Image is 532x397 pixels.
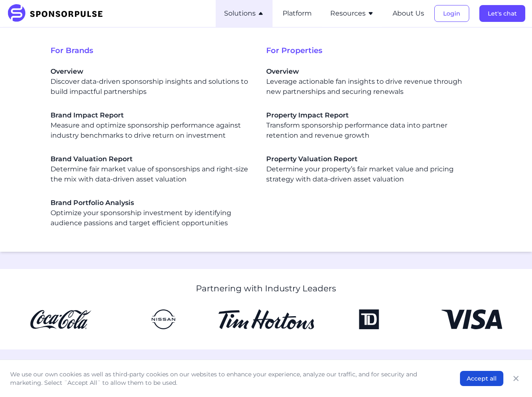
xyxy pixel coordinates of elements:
a: Brand Portfolio AnalysisOptimize your sponsorship investment by identifying audience passions and... [51,198,253,228]
a: About Us [393,10,424,17]
div: Determine your property’s fair market value and pricing strategy with data-driven asset valuation [266,154,468,184]
div: Optimize your sponsorship investment by identifying audience passions and target efficient opport... [51,198,253,228]
button: Accept all [460,371,503,386]
span: For Properties [266,45,482,56]
a: Property Valuation ReportDetermine your property’s fair market value and pricing strategy with da... [266,154,468,184]
iframe: Chat Widget [490,357,532,397]
img: Nissan [115,309,211,329]
div: Discover data-driven sponsorship insights and solutions to build impactful partnerships [51,67,253,97]
span: Brand Impact Report [51,110,253,120]
div: Measure and optimize sponsorship performance against industry benchmarks to drive return on inves... [51,110,253,141]
p: Partnering with Industry Leaders [196,282,336,294]
a: Let's chat [479,10,525,17]
span: Brand Portfolio Analysis [51,198,253,208]
a: OverviewLeverage actionable fan insights to drive revenue through new partnerships and securing r... [266,67,468,97]
a: Brand Valuation ReportDetermine fair market value of sponsorships and right-size the mix with dat... [51,154,253,184]
button: About Us [393,8,424,19]
span: Overview [266,67,468,77]
img: CocaCola [13,309,109,329]
img: Visa [424,309,520,329]
button: Resources [330,8,374,19]
img: Tim Hortons [218,309,314,329]
span: Overview [51,67,253,77]
p: We use our own cookies as well as third-party cookies on our websites to enhance your experience,... [10,370,443,387]
img: TD [321,309,417,329]
button: Platform [283,8,312,19]
button: Solutions [224,8,264,19]
span: Property Valuation Report [266,154,468,164]
a: OverviewDiscover data-driven sponsorship insights and solutions to build impactful partnerships [51,67,253,97]
button: Login [434,5,469,22]
a: Platform [283,10,312,17]
span: Property Impact Report [266,110,468,120]
span: Brand Valuation Report [51,154,253,164]
button: Let's chat [479,5,525,22]
a: Brand Impact ReportMeasure and optimize sponsorship performance against industry benchmarks to dr... [51,110,253,141]
div: Transform sponsorship performance data into partner retention and revenue growth [266,110,468,141]
span: For Brands [51,45,266,56]
a: Property Impact ReportTransform sponsorship performance data into partner retention and revenue g... [266,110,468,141]
div: Leverage actionable fan insights to drive revenue through new partnerships and securing renewals [266,67,468,97]
img: SponsorPulse [7,4,109,23]
div: Determine fair market value of sponsorships and right-size the mix with data-driven asset valuation [51,154,253,184]
a: Login [434,10,469,17]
